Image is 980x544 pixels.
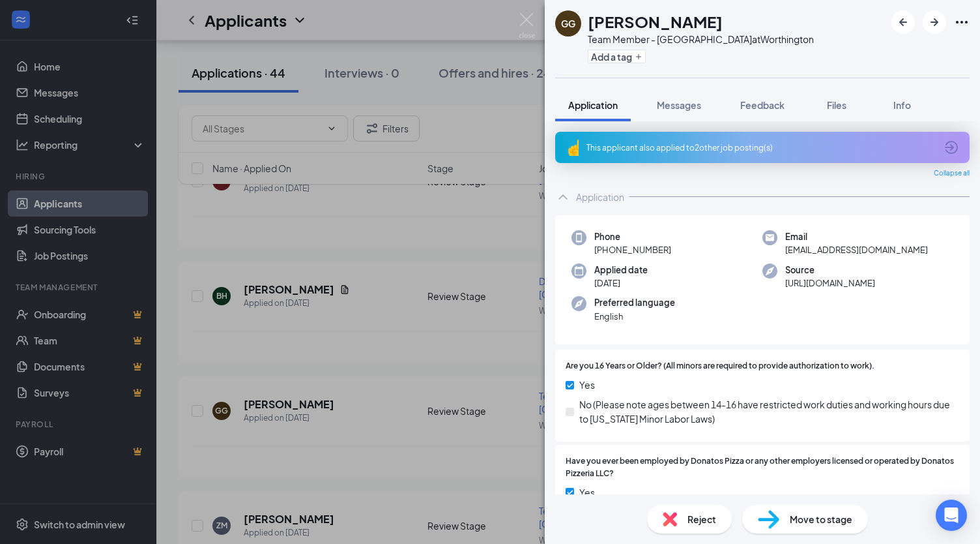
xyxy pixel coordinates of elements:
div: GG [561,17,575,30]
span: [DATE] [594,277,648,290]
div: This applicant also applied to 2 other job posting(s) [586,142,936,153]
h1: [PERSON_NAME] [588,10,723,33]
span: Email [785,230,928,243]
span: Files [827,99,846,111]
span: Move to stage [790,512,852,526]
svg: ChevronUp [555,189,571,205]
div: Team Member - [GEOGRAPHIC_DATA] at Worthington [588,33,814,46]
span: Preferred language [594,296,675,309]
span: Info [893,99,911,111]
span: Have you ever been employed by Donatos Pizza or any other employers licensed or operated by Donat... [566,455,959,480]
button: ArrowLeftNew [891,10,915,34]
span: Application [568,99,618,111]
span: Applied date [594,264,648,277]
span: Collapse all [934,168,970,179]
div: Application [576,190,624,204]
svg: ArrowRight [927,14,942,30]
button: PlusAdd a tag [588,50,646,63]
svg: ArrowCircle [944,140,959,155]
span: Reject [687,512,716,526]
div: Open Intercom Messenger [936,500,967,531]
button: ArrowRight [923,10,946,34]
span: Yes [579,485,595,500]
span: Phone [594,230,671,243]
span: English [594,310,675,323]
span: Feedback [740,99,785,111]
svg: Ellipses [954,14,970,30]
span: Messages [657,99,701,111]
span: [EMAIL_ADDRESS][DOMAIN_NAME] [785,243,928,256]
span: [PHONE_NUMBER] [594,243,671,256]
span: Are you 16 Years or Older? (All minors are required to provide authorization to work). [566,360,874,372]
span: [URL][DOMAIN_NAME] [785,277,875,290]
svg: Plus [635,53,642,61]
svg: ArrowLeftNew [895,14,911,30]
span: Source [785,264,875,277]
span: Yes [579,378,595,392]
span: No (Please note ages between 14-16 have restricted work duties and working hours due to [US_STATE... [579,397,959,426]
